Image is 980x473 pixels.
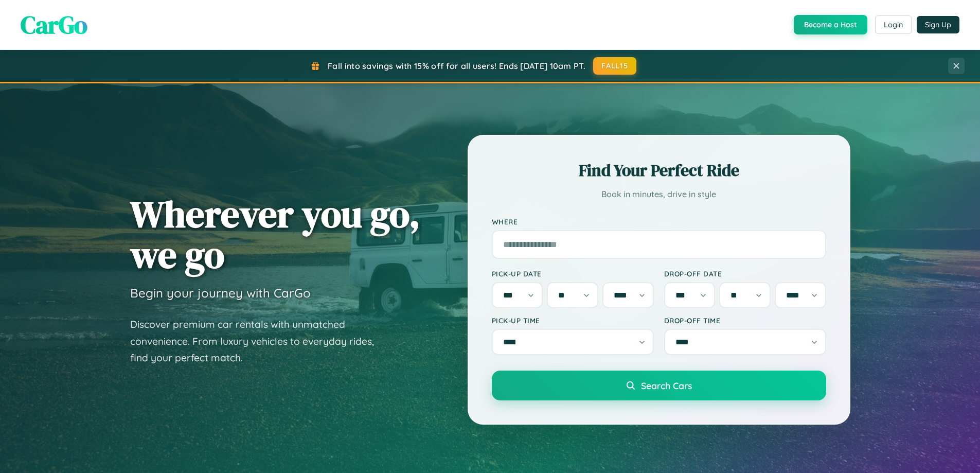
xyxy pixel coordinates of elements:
label: Drop-off Date [664,269,826,278]
button: FALL15 [593,57,636,75]
button: Search Cars [492,371,826,400]
h1: Wherever you go, we go [130,194,420,275]
span: CarGo [21,8,87,42]
label: Drop-off Time [664,316,826,325]
button: Sign Up [917,16,959,33]
label: Pick-up Date [492,269,654,278]
button: Become a Host [794,15,867,34]
span: Fall into savings with 15% off for all users! Ends [DATE] 10am PT. [328,61,585,71]
span: Search Cars [641,380,692,391]
p: Book in minutes, drive in style [492,187,826,202]
label: Where [492,217,826,226]
button: Login [875,15,912,34]
h2: Find Your Perfect Ride [492,159,826,182]
h3: Begin your journey with CarGo [130,285,311,301]
p: Discover premium car rentals with unmatched convenience. From luxury vehicles to everyday rides, ... [130,316,387,366]
label: Pick-up Time [492,316,654,325]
